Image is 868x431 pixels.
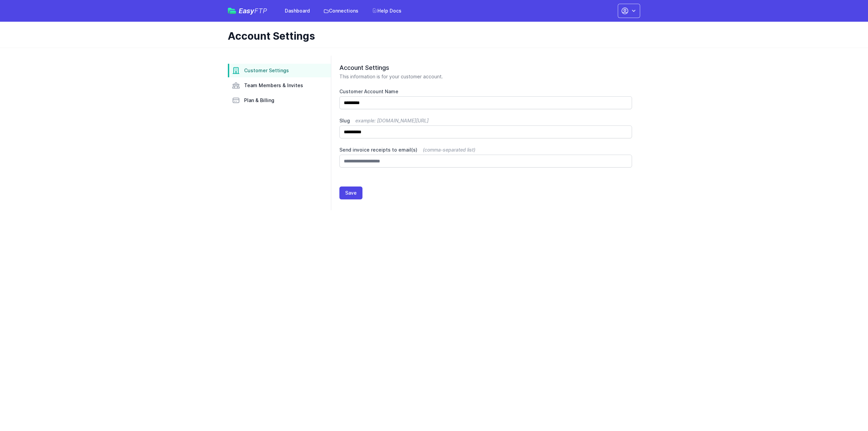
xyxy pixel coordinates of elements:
[228,79,331,92] a: Team Members & Invites
[368,5,406,17] a: Help Docs
[244,67,289,74] span: Customer Settings
[355,118,429,123] span: example: [DOMAIN_NAME][URL]
[254,7,267,15] span: FTP
[228,94,331,107] a: Plan & Billing
[423,147,475,153] span: (comma-separated list)
[228,64,331,77] a: Customer Settings
[339,146,632,153] label: Send invoice receipts to email(s)
[228,8,236,14] img: easyftp_logo.png
[244,97,274,104] span: Plan & Billing
[339,73,632,80] p: This information is for your customer account.
[244,82,303,89] span: Team Members & Invites
[339,64,632,72] h2: Account Settings
[319,5,362,17] a: Connections
[228,7,267,14] a: EasyFTP
[339,117,632,124] label: Slug
[339,187,362,199] button: Save
[339,88,632,95] label: Customer Account Name
[239,7,267,14] span: Easy
[281,5,314,17] a: Dashboard
[228,30,635,42] h1: Account Settings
